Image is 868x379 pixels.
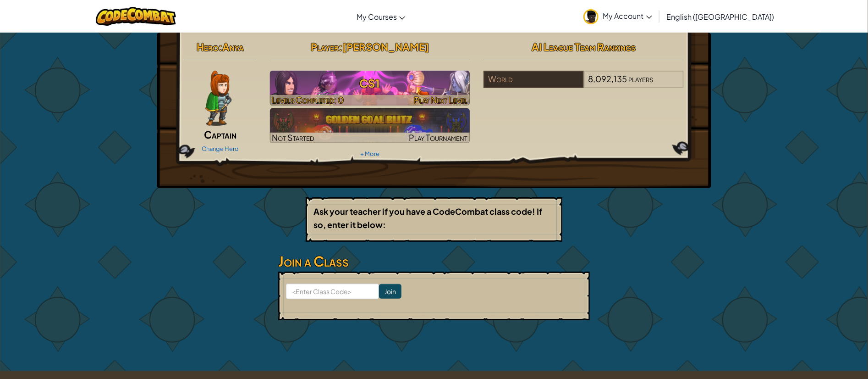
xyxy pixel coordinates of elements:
[270,108,470,143] img: Golden Goal
[379,284,401,299] input: Join
[270,71,470,106] img: CS1
[342,40,429,53] span: [PERSON_NAME]
[222,40,244,53] span: Anya
[360,150,379,157] a: + More
[270,108,470,143] a: Not StartedPlay Tournament
[202,145,239,152] a: Change Hero
[270,73,470,94] h3: CS1
[483,79,684,90] a: World8,092,135players
[409,132,467,143] span: Play Tournament
[662,4,779,29] a: English ([GEOGRAPHIC_DATA])
[272,132,315,143] span: Not Started
[204,128,236,141] span: Captain
[286,284,379,299] input: <Enter Class Code>
[278,251,590,272] h3: Join a Class
[219,40,222,53] span: :
[483,71,583,88] div: World
[272,95,344,105] span: Levels Completed: 0
[357,12,397,22] span: My Courses
[313,206,542,230] b: Ask your teacher if you have a CodeCombat class code! If so, enter it below:
[311,40,339,53] span: Player
[197,40,219,53] span: Hero
[205,71,231,126] img: captain-pose.png
[96,7,176,26] img: CodeCombat logo
[532,40,636,53] span: AI League Team Rankings
[414,95,467,105] span: Play Next Level
[603,11,652,21] span: My Account
[667,12,775,22] span: English ([GEOGRAPHIC_DATA])
[352,4,410,29] a: My Courses
[629,73,654,84] span: players
[270,71,470,106] a: Play Next Level
[583,9,599,24] img: avatar
[588,73,627,84] span: 8,092,135
[579,2,657,31] a: My Account
[339,40,342,53] span: :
